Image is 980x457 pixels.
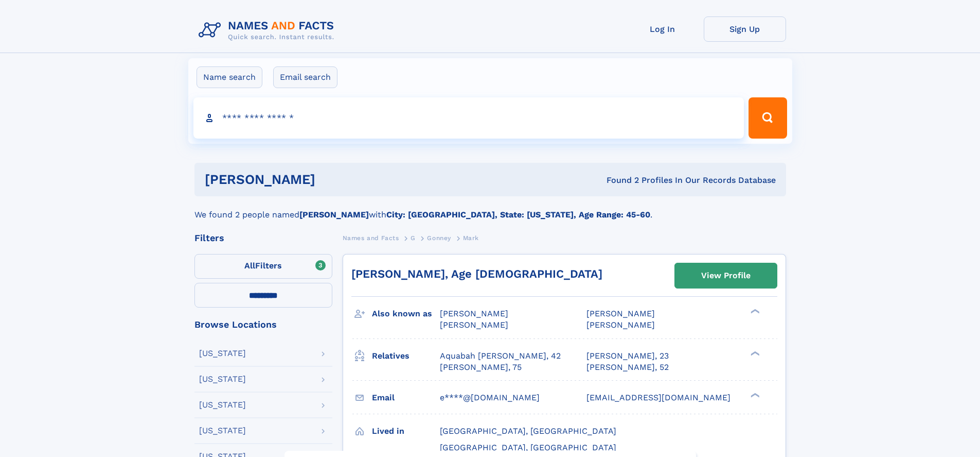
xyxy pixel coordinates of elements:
[343,231,399,244] a: Names and Facts
[199,349,246,358] div: [US_STATE]
[205,173,461,186] h1: [PERSON_NAME]
[244,261,255,270] span: All
[372,389,440,407] h3: Email
[704,16,786,42] a: Sign Up
[299,210,369,219] b: [PERSON_NAME]
[197,66,262,88] label: Name search
[463,234,479,242] span: Mark
[351,267,602,280] a: [PERSON_NAME], Age [DEMOGRAPHIC_DATA]
[586,309,655,318] span: [PERSON_NAME]
[199,427,246,435] div: [US_STATE]
[586,350,669,362] a: [PERSON_NAME], 23
[427,234,451,242] span: Gonney
[372,305,440,323] h3: Also known as
[586,362,669,373] a: [PERSON_NAME], 52
[748,308,760,315] div: ❯
[440,309,508,318] span: [PERSON_NAME]
[440,443,616,452] span: [GEOGRAPHIC_DATA], [GEOGRAPHIC_DATA]
[199,375,246,383] div: [US_STATE]
[749,97,787,139] button: Search Button
[273,66,337,88] label: Email search
[440,426,616,436] span: [GEOGRAPHIC_DATA], [GEOGRAPHIC_DATA]
[748,350,760,357] div: ❯
[461,175,776,186] div: Found 2 Profiles In Our Records Database
[440,350,561,362] a: Aquabah [PERSON_NAME], 42
[194,320,332,329] div: Browse Locations
[586,393,730,402] span: [EMAIL_ADDRESS][DOMAIN_NAME]
[440,362,522,373] a: [PERSON_NAME], 75
[194,16,343,44] img: Logo Names and Facts
[372,422,440,440] h3: Lived in
[372,347,440,365] h3: Relatives
[427,231,451,244] a: Gonney
[194,254,332,279] label: Filters
[411,234,416,242] span: G
[748,392,760,398] div: ❯
[440,320,508,330] span: [PERSON_NAME]
[621,16,704,42] a: Log In
[194,196,786,221] div: We found 2 people named with .
[701,264,751,287] div: View Profile
[411,231,416,244] a: G
[199,401,246,409] div: [US_STATE]
[386,210,650,219] b: City: [GEOGRAPHIC_DATA], State: [US_STATE], Age Range: 45-60
[675,263,777,288] a: View Profile
[194,233,332,243] div: Filters
[586,320,655,330] span: [PERSON_NAME]
[193,97,744,139] input: search input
